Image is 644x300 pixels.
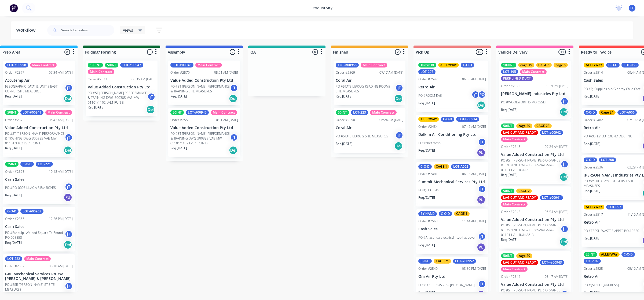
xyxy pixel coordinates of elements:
div: PU [477,290,485,299]
div: PO [478,91,486,99]
div: 06:35 AM [DATE] [131,77,155,82]
div: Order #2569 [336,70,355,75]
div: LOT-#00948Main ContractOrder #257005:21 AM [DATE]Value Added Construction Pty LtdPO #ST [PERSON_N... [168,61,240,105]
div: PERF LINED DUCT [501,76,533,81]
div: LOT-#00948 [170,63,193,67]
p: Req. [DATE] [584,189,600,193]
div: 06:10 AM [DATE] [49,264,73,269]
div: LOT-195 [501,69,518,74]
div: jT [230,84,238,92]
div: PU [477,148,485,157]
div: Order #2517 [584,212,603,217]
div: LOT-#00963 [20,209,43,214]
div: LOT-#00958 [5,63,28,67]
div: Order #2563 [418,219,438,224]
p: Retro Air [418,85,486,89]
div: Order #2573 [88,77,107,82]
div: Order #2575 [5,118,24,122]
div: Order #2590 [336,118,355,122]
div: 03:19 PM [DATE] [545,84,569,88]
div: LOT-#00956Main ContractOrder #256907:17 AM [DATE]Coral AirPO #STATE LIBRARY READING ROOMS SITE ME... [334,61,405,105]
p: Value Added Construction Pty Ltd [501,152,569,157]
div: Main Contract [501,267,528,272]
p: Req. [DATE] [501,172,518,177]
div: 07:24 AM [DATE] [545,144,569,149]
p: PO #ESR [PERSON_NAME] ST SITE MEASURES [5,282,65,292]
p: PO #WOOLWORTHS MORISSET [501,100,547,105]
p: Accutemp Air [5,78,73,83]
div: LOT-#00958Main ContractOrder #257707:34 AM [DATE]Accutemp Air[GEOGRAPHIC_DATA] & UNIT 5 EAST CORN... [3,61,75,105]
div: CAGE 1 [454,211,470,216]
div: jT [561,97,569,105]
div: LOT-A006 [617,110,637,115]
p: PO #chef fresh [418,141,441,145]
img: Factory [10,4,18,12]
p: Req. [DATE] [418,101,435,106]
p: PO #ROOM-RAB [418,93,442,98]
div: Del [559,238,568,246]
div: 07:17 AM [DATE] [379,70,403,75]
div: 12:26 PM [DATE] [49,216,73,221]
div: C-O-D [584,110,597,115]
p: PO #DRIP TRAYS - P.O [PERSON_NAME] [418,283,475,287]
div: LOT-097 [606,205,623,209]
div: PU [64,193,72,202]
div: Main Contract [501,202,528,207]
div: Order #2570 [170,70,190,75]
div: LAG CUT AND READY [501,260,538,265]
p: PO #JOB 3549 [418,188,439,193]
div: LOT#-00914 [456,117,479,122]
p: Cash Sales [5,224,73,229]
div: LOT-#00949 [20,110,43,115]
div: Order #2547 [418,77,438,82]
p: Req. [DATE] [88,105,104,110]
div: 07:34 AM [DATE] [49,70,73,75]
p: Req. [DATE] [501,107,518,112]
p: PO #PJ Supplies p.o-Glenroy Child Care [584,87,641,91]
div: LOT--#00943 [540,260,564,265]
div: Del [64,94,72,103]
div: CAGE 2 [516,189,532,193]
div: jT [395,84,403,92]
div: 50INTCAGE 2LAG CUT AND READYLOT-#00941Main ContractOrder #254206:54 AM [DATE]Value Added Construc... [499,186,571,249]
p: Req. [DATE] [418,148,435,153]
div: Del [477,101,485,110]
div: 10:51 AM [DATE] [214,118,238,122]
div: 50INT [336,110,349,115]
div: CAGE 21 [434,259,451,264]
div: jT [478,185,486,193]
div: jT [147,93,155,101]
p: Req. [DATE] [418,290,435,295]
div: 10mm BIALLEYWAYC-O-DLOT-207Order #254706:08 AM [DATE]Retro AirPO #ROOM-RABjTPOReq.[DATE]Del [416,61,488,112]
div: jT [65,282,73,290]
div: 100INTcage 15CAGE 5cage 6LOT-195Main ContractPERF LINED DUCTOrder #252203:19 PM [DATE][PERSON_NAM... [499,61,571,119]
p: PO #STATE LIBRARY READING ROOMS SITE MEASURES [336,84,395,94]
div: Order #2566 [5,216,24,221]
div: 05:21 AM [DATE] [214,70,238,75]
div: Order #2544 [501,274,520,279]
div: Del [394,142,403,150]
div: C-O-D [439,211,452,216]
div: LOT-223 [351,110,368,115]
div: 07:42 AM [DATE] [462,124,486,129]
div: Del [229,94,237,103]
p: Req. [DATE] [5,94,22,99]
div: jT [478,138,486,146]
p: Value Added Construction Pty Ltd [170,78,238,83]
p: Req. [DATE] [418,243,435,247]
div: Main Contract [361,63,387,67]
p: Req. [DATE] [584,141,600,146]
p: Value Added Construction Pty Ltd [5,126,73,130]
div: 11:44 AM [DATE] [462,219,486,224]
div: Order #2482 [584,118,603,122]
p: Coral Air [336,78,403,83]
div: Del [394,94,403,103]
div: Main Contract [88,69,114,74]
p: Req. [DATE] [170,146,187,151]
div: 06:24 AM [DATE] [379,118,403,122]
div: C-O-D [20,162,34,167]
p: PO #[STREET_ADDRESS] [584,283,619,287]
div: LOT-A005 [451,164,470,169]
div: LAG CUT AND READY [501,130,538,135]
div: Order #2577 [5,70,24,75]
